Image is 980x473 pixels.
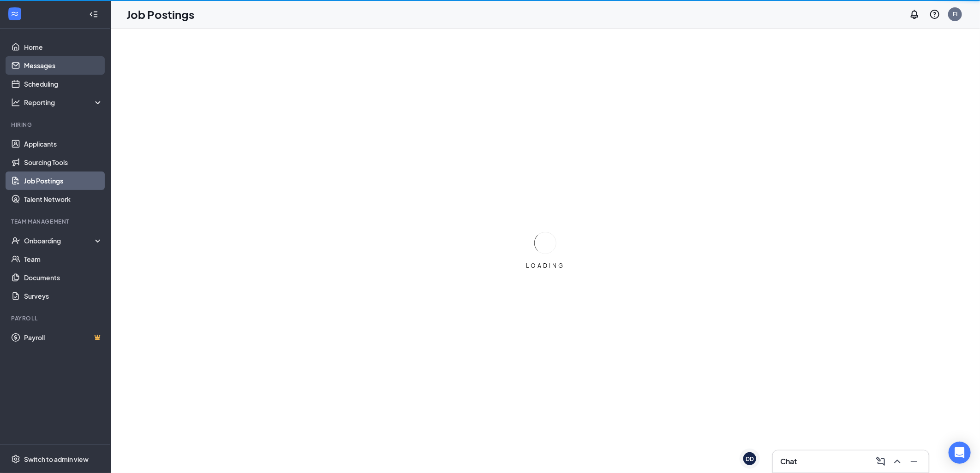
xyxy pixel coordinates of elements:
div: LOADING [522,262,568,270]
a: Documents [24,268,103,287]
button: ComposeMessage [873,454,888,469]
a: Home [24,38,103,56]
svg: Notifications [909,9,920,20]
a: Talent Network [24,190,103,208]
a: Scheduling [24,75,103,93]
a: Sourcing Tools [24,153,103,171]
div: FI [953,10,957,18]
div: Open Intercom Messenger [949,442,971,464]
svg: Analysis [11,98,20,107]
a: Team [24,250,103,268]
div: Reporting [24,98,103,107]
a: Job Postings [24,171,103,190]
svg: Collapse [89,10,98,19]
div: Switch to admin view [24,455,89,464]
a: Applicants [24,135,103,153]
button: Minimize [907,454,921,469]
h3: Chat [780,456,797,467]
svg: WorkstreamLogo [10,9,19,18]
div: Onboarding [24,236,95,245]
h1: Job Postings [126,6,194,22]
svg: Minimize [908,456,920,467]
svg: Settings [11,455,20,464]
a: Surveys [24,287,103,305]
svg: ChevronUp [892,456,903,467]
div: Team Management [11,218,101,225]
div: DD [746,455,754,463]
a: PayrollCrown [24,328,103,347]
svg: QuestionInfo [929,9,940,20]
div: Payroll [11,314,101,322]
div: Hiring [11,121,101,129]
button: ChevronUp [890,454,905,469]
svg: ComposeMessage [875,456,886,467]
a: Messages [24,56,103,75]
svg: UserCheck [11,236,20,245]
